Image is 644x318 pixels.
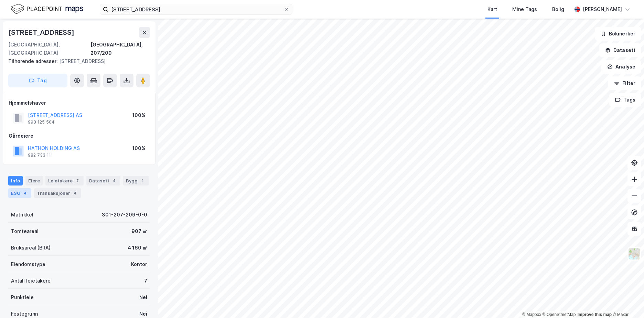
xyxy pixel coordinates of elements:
[28,152,53,158] div: 982 733 111
[552,5,564,13] div: Bolig
[90,41,150,57] div: [GEOGRAPHIC_DATA], 207/209
[86,176,120,185] div: Datasett
[11,227,39,235] div: Tomteareal
[11,293,34,301] div: Punktleie
[108,4,284,14] input: Søk på adresse, matrikkel, gårdeiere, leietakere eller personer
[45,176,84,185] div: Leietakere
[8,27,76,38] div: [STREET_ADDRESS]
[9,132,150,140] div: Gårdeiere
[543,312,576,317] a: OpenStreetMap
[11,211,33,219] div: Matrikkel
[8,41,90,57] div: [GEOGRAPHIC_DATA], [GEOGRAPHIC_DATA]
[144,277,147,285] div: 7
[131,227,147,235] div: 907 ㎡
[8,57,144,65] div: [STREET_ADDRESS]
[111,177,118,184] div: 4
[123,176,149,185] div: Bygg
[28,119,55,125] div: 993 125 504
[25,176,43,185] div: Eiere
[102,211,147,219] div: 301-207-209-0-0
[139,177,146,184] div: 1
[487,5,497,13] div: Kart
[522,312,541,317] a: Mapbox
[610,285,644,318] div: Kontrollprogram for chat
[22,190,29,197] div: 4
[595,27,641,41] button: Bokmerker
[74,177,81,184] div: 7
[11,244,51,252] div: Bruksareal (BRA)
[132,111,146,119] div: 100%
[583,5,622,13] div: [PERSON_NAME]
[599,43,641,57] button: Datasett
[608,76,641,90] button: Filter
[11,260,45,268] div: Eiendomstype
[601,60,641,74] button: Analyse
[609,93,641,107] button: Tags
[34,188,81,198] div: Transaksjoner
[610,285,644,318] iframe: Chat Widget
[131,260,147,268] div: Kontor
[8,188,31,198] div: ESG
[8,176,23,185] div: Info
[11,310,38,318] div: Festegrunn
[9,99,150,107] div: Hjemmelshaver
[128,244,147,252] div: 4 160 ㎡
[11,3,83,15] img: logo.f888ab2527a4732fd821a326f86c7f29.svg
[578,312,612,317] a: Improve this map
[8,58,59,64] span: Tilhørende adresser:
[11,277,51,285] div: Antall leietakere
[628,247,641,260] img: Z
[72,190,78,197] div: 4
[139,310,147,318] div: Nei
[132,144,146,152] div: 100%
[8,74,67,87] button: Tag
[512,5,537,13] div: Mine Tags
[139,293,147,301] div: Nei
